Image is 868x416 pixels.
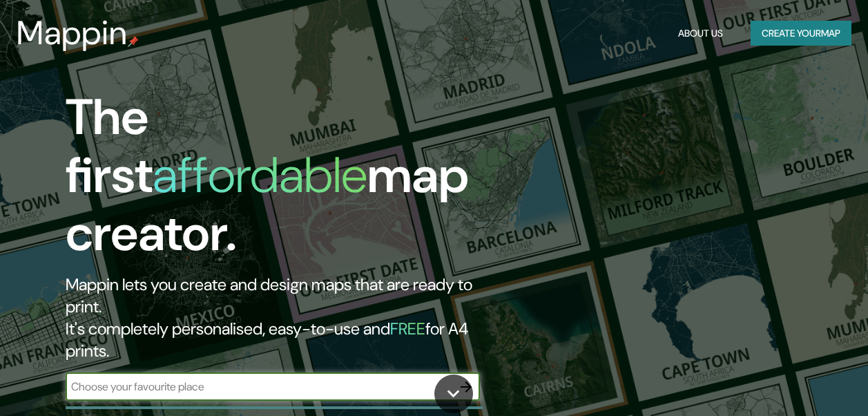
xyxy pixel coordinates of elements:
h1: affordable [153,143,367,207]
input: Choose your favourite place [66,379,452,395]
h5: FREE [390,318,425,339]
h1: The first map creator. [66,88,500,274]
h3: Mappin [17,14,128,53]
h2: Mappin lets you create and design maps that are ready to print. It's completely personalised, eas... [66,274,500,362]
button: About Us [673,21,729,46]
img: mappin-pin [128,36,139,47]
button: Create yourmap [751,21,851,46]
